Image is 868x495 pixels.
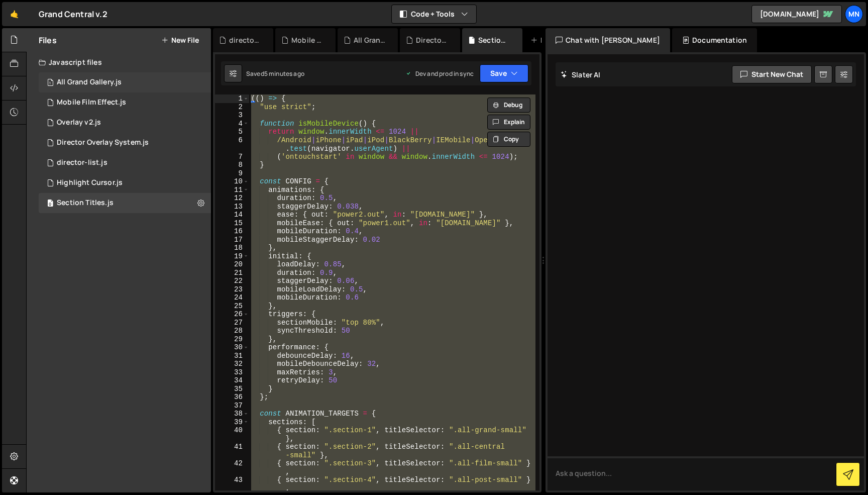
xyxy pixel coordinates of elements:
[39,153,211,173] div: 15298/40379.js
[215,302,249,311] div: 25
[215,376,249,385] div: 34
[57,78,122,87] div: All Grand Gallery.js
[57,98,126,107] div: Mobile Film Effect.js
[39,173,211,193] div: 15298/43117.js
[57,199,114,208] div: Section Titles.js
[215,219,249,228] div: 15
[215,211,249,219] div: 14
[215,120,249,128] div: 4
[215,352,249,360] div: 31
[215,153,249,161] div: 7
[672,28,757,52] div: Documentation
[215,227,249,236] div: 16
[39,133,211,153] div: 15298/42891.js
[215,335,249,344] div: 29
[215,385,249,393] div: 35
[215,360,249,368] div: 32
[215,111,249,120] div: 3
[215,277,249,285] div: 22
[215,476,249,492] div: 43
[487,115,530,130] button: Explain
[215,410,249,418] div: 38
[478,35,510,45] div: Section Titles.js
[480,64,528,82] button: Save
[39,193,211,213] div: 15298/40223.js
[215,128,249,136] div: 5
[57,118,101,127] div: Overlay v2.js
[264,69,304,78] div: 5 minutes ago
[215,252,249,261] div: 19
[215,236,249,244] div: 17
[405,69,474,78] div: Dev and prod in sync
[161,36,199,44] button: New File
[39,92,211,113] div: 15298/47702.js
[215,426,249,443] div: 40
[392,5,476,23] button: Code + Tools
[215,402,249,410] div: 37
[2,2,27,26] a: 🤙
[47,79,53,87] span: 1
[215,393,249,402] div: 36
[215,327,249,335] div: 28
[27,52,211,72] div: Javascript files
[215,269,249,277] div: 21
[751,5,842,23] a: [DOMAIN_NAME]
[487,132,530,147] button: Copy
[215,459,249,476] div: 42
[215,94,249,103] div: 1
[246,69,304,78] div: Saved
[215,368,249,377] div: 33
[215,244,249,252] div: 18
[215,161,249,169] div: 8
[57,138,149,147] div: Director Overlay System.js
[39,35,57,46] h2: Files
[546,28,670,52] div: Chat with [PERSON_NAME]
[215,418,249,427] div: 39
[57,178,123,187] div: Highlight Cursor.js
[39,72,211,92] div: 15298/43578.js
[732,65,812,83] button: Start new chat
[215,194,249,203] div: 12
[215,103,249,112] div: 2
[215,136,249,153] div: 6
[561,70,601,79] h2: Slater AI
[354,35,386,45] div: All Grand Gallery.js
[416,35,448,45] div: Director Overlay System.js
[229,35,261,45] div: director-list.js
[215,260,249,269] div: 20
[39,8,107,20] div: Grand Central v.2
[47,200,53,208] span: 0
[215,319,249,327] div: 27
[215,177,249,186] div: 10
[845,5,863,23] a: MN
[57,158,107,167] div: director-list.js
[215,310,249,319] div: 26
[215,169,249,178] div: 9
[215,443,249,459] div: 41
[215,186,249,194] div: 11
[215,293,249,302] div: 24
[291,35,323,45] div: Mobile Film Effect.js
[530,35,573,45] div: New File
[215,285,249,294] div: 23
[215,203,249,211] div: 13
[39,113,211,133] div: 15298/45944.js
[215,343,249,352] div: 30
[487,97,530,113] button: Debug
